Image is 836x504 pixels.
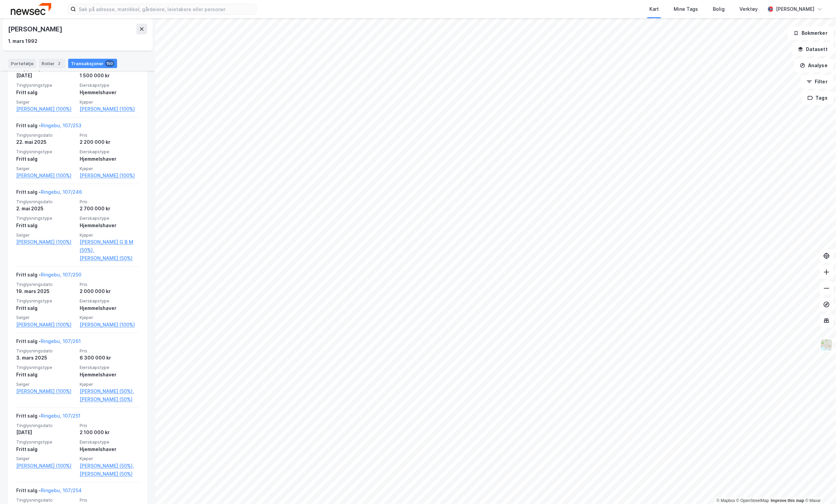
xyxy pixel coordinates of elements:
a: [PERSON_NAME] (50%), [80,387,139,395]
span: Tinglysningstype [16,82,76,88]
div: Hjemmelshaver [80,371,139,379]
a: [PERSON_NAME] (50%) [80,254,139,262]
div: 1. mars 1992 [8,37,37,45]
a: Ringebu, 107/253 [41,123,81,128]
span: Tinglysningsdato [16,497,76,503]
div: Fritt salg [16,304,76,312]
div: 2 700 000 kr [80,205,139,213]
div: Fritt salg [16,155,76,163]
span: Eierskapstype [80,439,139,445]
span: Pris [80,348,139,354]
div: Hjemmelshaver [80,221,139,230]
img: newsec-logo.f6e21ccffca1b3a03d2d.png [11,3,51,15]
span: Eierskapstype [80,149,139,155]
div: Fritt salg [16,221,76,230]
span: Eierskapstype [80,82,139,88]
a: [PERSON_NAME] (100%) [80,171,139,180]
a: Mapbox [717,498,735,503]
span: Kjøper [80,456,139,461]
span: Selger [16,99,76,105]
a: [PERSON_NAME] (100%) [16,462,76,470]
span: Tinglysningsdato [16,423,76,428]
a: Ringebu, 107/254 [41,487,82,493]
div: 2 000 000 kr [80,287,139,295]
div: [PERSON_NAME] [776,5,814,13]
a: [PERSON_NAME] G B M (50%), [80,238,139,254]
div: Fritt salg - [16,271,81,282]
a: [PERSON_NAME] (100%) [16,321,76,329]
a: [PERSON_NAME] (100%) [80,105,139,113]
button: Tags [802,91,833,105]
div: 2. mai 2025 [16,205,76,213]
span: Selger [16,315,76,320]
span: Kjøper [80,99,139,105]
span: Eierskapstype [80,298,139,304]
button: Filter [801,75,833,88]
span: Kjøper [80,315,139,320]
a: Improve this map [771,498,804,503]
a: Ringebu, 107/246 [41,189,82,195]
a: [PERSON_NAME] (100%) [16,387,76,395]
button: Datasett [792,43,833,56]
span: Kjøper [80,232,139,238]
span: Kjøper [80,381,139,387]
span: Pris [80,423,139,428]
span: Tinglysningstype [16,365,76,370]
span: Tinglysningstype [16,149,76,155]
div: 2 200 000 kr [80,138,139,146]
img: Z [820,339,833,351]
span: Tinglysningstype [16,439,76,445]
span: Tinglysningsdato [16,282,76,287]
div: Portefølje [8,59,36,68]
span: Tinglysningstype [16,298,76,304]
button: Analyse [794,59,833,72]
a: OpenStreetMap [736,498,769,503]
div: 2 [56,60,63,67]
iframe: Chat Widget [802,472,836,504]
div: Mine Tags [674,5,698,13]
span: Selger [16,232,76,238]
div: Hjemmelshaver [80,304,139,312]
span: Selger [16,456,76,461]
div: 6 300 000 kr [80,354,139,362]
div: [PERSON_NAME] [8,24,63,34]
span: Pris [80,282,139,287]
a: [PERSON_NAME] (100%) [16,105,76,113]
div: 150 [105,60,114,67]
div: Fritt salg [16,88,76,97]
a: [PERSON_NAME] (100%) [16,238,76,246]
div: Bolig [713,5,725,13]
a: Ringebu, 107/261 [41,338,81,344]
a: Ringebu, 107/250 [41,272,81,277]
span: Tinglysningsdato [16,199,76,205]
span: Pris [80,497,139,503]
input: Søk på adresse, matrikkel, gårdeiere, leietakere eller personer [76,4,256,14]
div: Fritt salg - [16,188,82,199]
div: Roller [39,59,65,68]
div: 2 100 000 kr [80,428,139,436]
a: [PERSON_NAME] (50%), [80,462,139,470]
a: Ringebu, 107/251 [41,413,80,419]
div: Fritt salg - [16,412,80,423]
div: 22. mai 2025 [16,138,76,146]
div: Fritt salg - [16,122,81,132]
div: Hjemmelshaver [80,155,139,163]
a: [PERSON_NAME] (100%) [16,171,76,180]
div: Transaksjoner [68,59,117,68]
div: Fritt salg - [16,486,82,497]
div: Kart [649,5,659,13]
button: Bokmerker [788,26,833,40]
div: Fritt salg [16,445,76,453]
div: [DATE] [16,72,76,80]
div: [DATE] [16,428,76,436]
a: [PERSON_NAME] (100%) [80,321,139,329]
span: Pris [80,199,139,205]
span: Kjøper [80,166,139,171]
div: Fritt salg - [16,337,81,348]
span: Tinglysningstype [16,215,76,221]
span: Selger [16,166,76,171]
div: Hjemmelshaver [80,445,139,453]
a: [PERSON_NAME] (50%) [80,470,139,478]
span: Selger [16,381,76,387]
div: 19. mars 2025 [16,287,76,295]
